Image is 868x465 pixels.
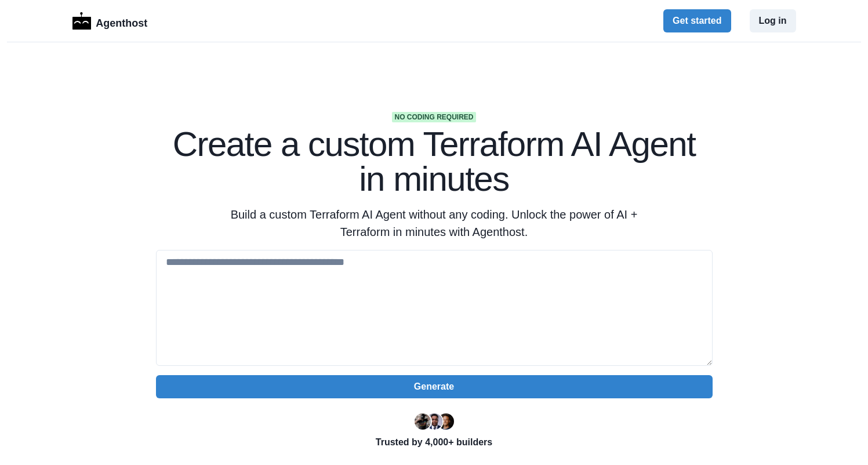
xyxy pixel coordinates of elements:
img: Segun Adebayo [426,413,442,430]
p: Build a custom Terraform AI Agent without any coding. Unlock the power of AI + Terraform in minut... [212,206,657,241]
img: Kent Dodds [438,413,454,430]
img: Ryan Florence [415,413,431,430]
img: Logo [72,12,92,30]
button: Get started [663,9,731,32]
p: Agenthost [96,11,147,31]
a: LogoAgenthost [72,11,148,31]
span: No coding required [392,112,475,122]
p: Trusted by 4,000+ builders [156,435,713,449]
button: Log in [750,9,796,32]
button: Generate [156,375,713,398]
h1: Create a custom Terraform AI Agent in minutes [156,127,713,197]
